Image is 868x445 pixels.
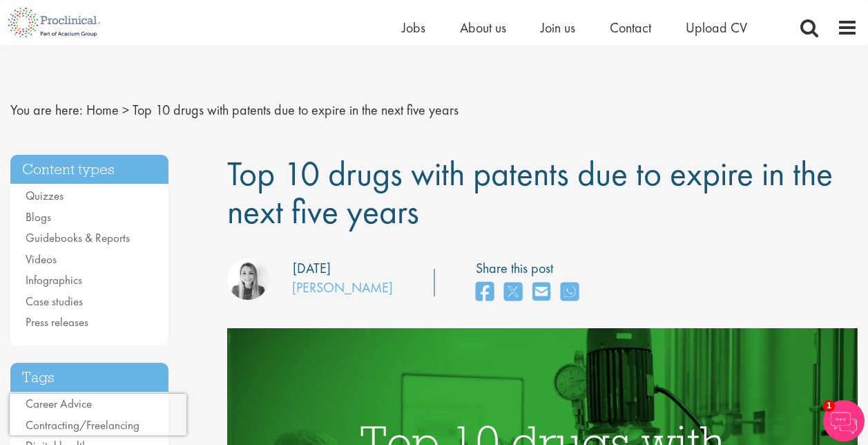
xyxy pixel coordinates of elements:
[532,278,550,307] a: share on email
[823,400,865,442] img: Chatbot
[133,101,459,119] span: Top 10 drugs with patents due to expire in the next five years
[541,19,575,37] a: Join us
[476,258,586,278] label: Share this post
[823,400,835,412] span: 1
[26,209,51,225] a: Blogs
[293,258,331,278] div: [DATE]
[26,314,88,330] a: Press releases
[504,278,522,307] a: share on twitter
[292,278,393,296] a: [PERSON_NAME]
[686,19,747,37] a: Upload CV
[227,151,833,234] span: Top 10 drugs with patents due to expire in the next five years
[561,278,579,307] a: share on whats app
[10,155,168,184] h3: Content types
[10,363,168,392] h3: Tags
[26,252,57,267] a: Videos
[10,394,186,435] iframe: reCAPTCHA
[10,101,83,119] span: You are here:
[26,272,82,287] a: Infographics
[227,258,269,300] img: Hannah Burke
[460,19,506,37] a: About us
[122,101,129,119] span: >
[26,294,83,309] a: Case studies
[402,19,425,37] a: Jobs
[26,188,64,203] a: Quizzes
[86,101,119,119] a: breadcrumb link
[610,19,651,37] a: Contact
[476,278,494,307] a: share on facebook
[26,230,130,245] a: Guidebooks & Reports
